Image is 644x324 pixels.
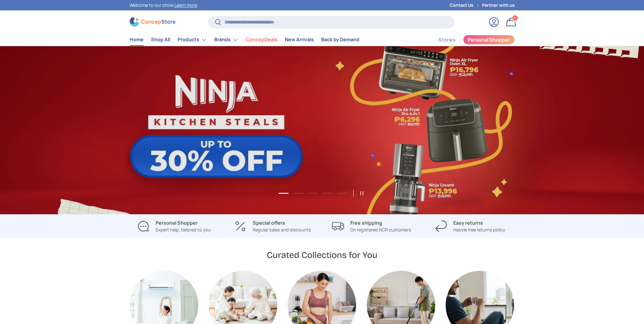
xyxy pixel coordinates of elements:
[350,219,382,226] strong: Free shipping
[514,16,516,20] span: 1
[130,2,197,9] p: Welcome to our store.
[211,34,242,46] summary: Brands
[253,219,285,226] strong: Special offers
[453,226,505,233] p: Hassle free returns policy
[321,34,359,46] a: Back by Demand
[178,34,207,46] a: Products
[175,2,197,8] a: Learn more
[482,2,515,9] a: Partner with us
[350,226,411,233] p: On registered NCR customers
[156,219,198,226] strong: Personal Shopper
[253,226,311,233] p: Regular sales and discounts
[327,219,416,233] a: Free shipping On registered NCR customers
[424,34,515,46] nav: Secondary
[453,219,483,226] strong: Easy returns
[228,219,317,233] a: Special offers Regular sales and discounts
[463,35,515,45] a: Personal Shopper
[468,37,510,42] span: Personal Shopper
[130,219,219,233] a: Personal Shopper Expert help, tailored to you
[174,34,211,46] summary: Products
[130,34,359,46] nav: Primary
[214,34,238,46] a: Brands
[156,226,211,233] p: Expert help, tailored to you
[285,34,314,46] a: New Arrivals
[426,219,515,233] a: Easy returns Hassle free returns policy
[438,34,456,46] a: Stories
[246,34,278,46] a: ConcepDeals
[151,34,170,46] a: Shop All
[450,2,482,9] a: Contact Us
[130,17,175,27] img: ConcepStore
[267,249,377,261] h2: Curated Collections for You
[130,34,144,46] a: Home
